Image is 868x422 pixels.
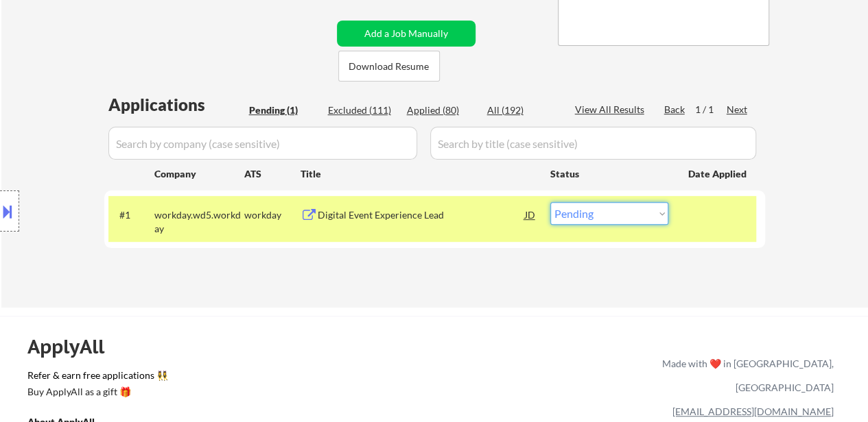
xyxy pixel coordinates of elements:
a: [EMAIL_ADDRESS][DOMAIN_NAME] [672,406,834,417]
div: View All Results [575,103,648,116]
div: Digital Event Experience Lead [318,208,525,222]
div: All (192) [487,103,556,117]
div: Date Applied [688,167,749,181]
div: ApplyAll [27,335,120,358]
div: Next [727,103,749,116]
div: Back [664,103,686,116]
div: Made with ❤️ in [GEOGRAPHIC_DATA], [GEOGRAPHIC_DATA] [657,351,834,399]
div: Buy ApplyAll as a gift 🎁 [27,387,165,397]
div: ATS [244,167,301,181]
div: Pending (1) [249,103,318,117]
button: Add a Job Manually [337,21,476,47]
div: Status [550,161,668,186]
a: Refer & earn free applications 👯‍♀️ [27,371,375,385]
input: Search by title (case sensitive) [430,127,756,160]
div: 1 / 1 [695,103,727,116]
input: Search by company (case sensitive) [108,127,417,160]
div: Applied (80) [407,103,476,117]
button: Download Resume [338,51,440,82]
div: JD [524,202,537,227]
a: Buy ApplyAll as a gift 🎁 [27,385,165,402]
div: Excluded (111) [328,103,397,117]
div: workday [244,208,301,222]
div: Title [301,167,537,181]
